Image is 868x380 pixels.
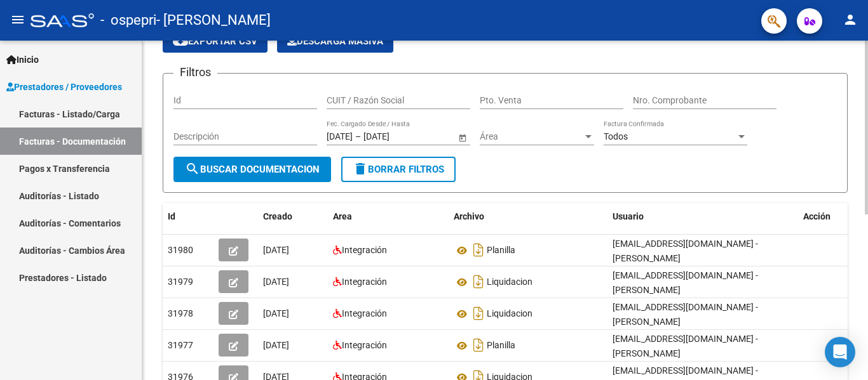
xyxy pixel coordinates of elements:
[363,131,426,142] input: Fecha fin
[353,164,444,175] span: Borrar Filtros
[168,277,193,287] span: 31979
[825,337,855,367] div: Open Intercom Messenger
[263,211,292,221] span: Creado
[353,161,368,176] mat-icon: delete
[168,308,193,318] span: 31978
[263,277,289,287] span: [DATE]
[185,161,200,176] mat-icon: search
[100,6,156,34] span: - ospepri
[185,164,320,175] span: Buscar Documentacion
[277,30,393,53] button: Descarga Masiva
[156,6,271,34] span: - [PERSON_NAME]
[604,131,628,141] span: Todos
[613,211,644,221] span: Usuario
[803,211,831,221] span: Acción
[342,277,387,287] span: Integración
[843,12,858,27] mat-icon: person
[163,203,214,230] datatable-header-cell: Id
[613,334,758,358] span: [EMAIL_ADDRESS][DOMAIN_NAME] - [PERSON_NAME]
[6,80,122,94] span: Prestadores / Proveedores
[263,308,289,318] span: [DATE]
[456,131,469,144] button: Open calendar
[287,36,383,47] span: Descarga Masiva
[327,131,353,142] input: Fecha inicio
[263,340,289,350] span: [DATE]
[613,270,758,295] span: [EMAIL_ADDRESS][DOMAIN_NAME] - [PERSON_NAME]
[263,245,289,255] span: [DATE]
[173,36,257,47] span: Exportar CSV
[173,63,217,81] h3: Filtros
[470,303,487,324] i: Descargar documento
[168,211,175,221] span: Id
[798,203,862,230] datatable-header-cell: Acción
[355,131,361,142] span: –
[613,239,758,263] span: [EMAIL_ADDRESS][DOMAIN_NAME] - [PERSON_NAME]
[487,341,515,351] span: Planilla
[342,245,387,255] span: Integración
[168,340,193,350] span: 31977
[470,240,487,260] i: Descargar documento
[168,245,193,255] span: 31980
[613,302,758,327] span: [EMAIL_ADDRESS][DOMAIN_NAME] - [PERSON_NAME]
[342,340,387,350] span: Integración
[341,157,456,182] button: Borrar Filtros
[173,157,331,182] button: Buscar Documentacion
[10,12,25,27] mat-icon: menu
[470,272,487,292] i: Descargar documento
[487,277,532,287] span: Liquidacion
[487,246,515,256] span: Planilla
[470,335,487,355] i: Descargar documento
[173,33,188,48] mat-icon: cloud_download
[277,30,393,53] app-download-masive: Descarga masiva de comprobantes (adjuntos)
[487,309,532,319] span: Liquidacion
[333,211,352,221] span: Area
[342,308,387,318] span: Integración
[6,53,39,67] span: Inicio
[607,203,798,230] datatable-header-cell: Usuario
[480,131,583,142] span: Área
[328,203,449,230] datatable-header-cell: Area
[454,211,484,221] span: Archivo
[163,30,268,53] button: Exportar CSV
[449,203,607,230] datatable-header-cell: Archivo
[258,203,328,230] datatable-header-cell: Creado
